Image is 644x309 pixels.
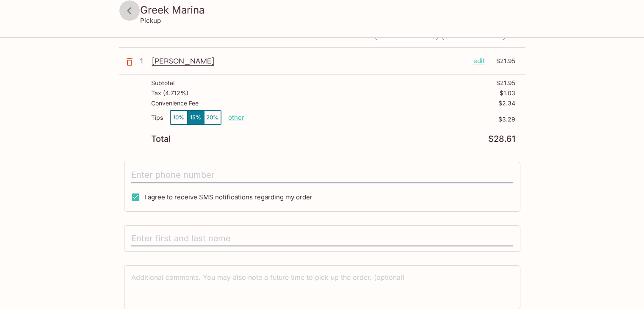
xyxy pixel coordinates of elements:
[204,110,221,124] button: 20%
[496,80,515,86] p: $21.95
[151,114,163,121] p: Tips
[244,116,515,123] p: $3.29
[131,231,513,247] input: Enter first and last name
[140,56,149,66] p: 1
[151,100,199,107] p: Convenience Fee
[488,135,515,143] p: $28.61
[152,56,467,66] p: [PERSON_NAME]
[170,110,187,124] button: 10%
[151,90,188,97] p: Tax ( 4.712% )
[187,110,204,124] button: 15%
[131,167,513,183] input: Enter phone number
[228,113,244,121] button: other
[140,17,161,25] p: Pickup
[151,80,174,86] p: Subtotal
[140,3,519,17] h3: Greek Marina
[500,90,515,97] p: $1.03
[490,56,515,66] p: $21.95
[498,100,515,107] p: $2.34
[473,56,485,66] p: edit
[151,135,171,143] p: Total
[144,193,312,201] span: I agree to receive SMS notifications regarding my order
